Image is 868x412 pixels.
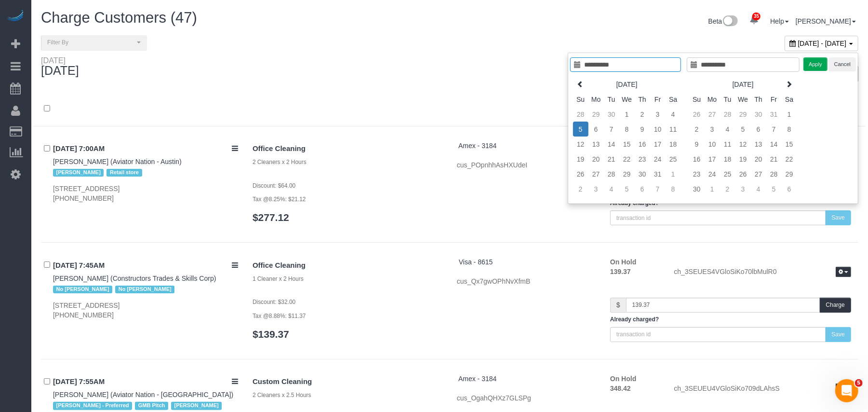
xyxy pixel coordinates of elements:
a: $277.12 [253,212,289,223]
td: 26 [735,166,751,181]
div: cus_Qx7gwOPhNvXfmB [457,276,596,286]
td: 24 [650,151,666,166]
td: 6 [782,181,797,196]
h4: [DATE] 7:45AM [53,261,238,270]
td: 13 [588,137,604,151]
td: 3 [650,107,666,122]
td: 26 [573,166,588,181]
strong: On Hold [610,375,636,383]
td: 6 [751,122,766,137]
input: transaction id [610,327,826,342]
td: 19 [573,151,588,166]
td: 12 [573,137,588,151]
td: 29 [735,107,751,122]
td: 21 [604,151,619,166]
small: Discount: $32.00 [253,299,295,305]
td: 17 [705,151,720,166]
td: 11 [666,122,681,137]
th: Sa [666,92,681,107]
td: 29 [782,166,797,181]
td: 4 [666,107,681,122]
th: Fr [766,92,782,107]
h5: Already charged? [610,316,851,323]
td: 9 [689,137,705,151]
div: [DATE] [41,56,89,78]
a: [PERSON_NAME] (Aviator Nation - Austin) [53,158,182,165]
td: 22 [619,151,635,166]
th: Mo [705,92,720,107]
td: 23 [689,166,705,181]
a: Amex - 3184 [458,375,496,383]
td: 24 [705,166,720,181]
button: Charge [820,298,851,313]
a: Automaid Logo [6,10,25,23]
div: ch_3SEUEU4VGloSiKo709dLAhsS [667,384,859,395]
td: 5 [573,122,588,137]
td: 20 [751,151,766,166]
th: [DATE] [705,77,782,92]
a: Beta [708,17,738,25]
th: Tu [720,92,735,107]
th: Su [573,92,588,107]
span: [PERSON_NAME] [53,169,104,177]
td: 19 [735,151,751,166]
td: 18 [666,137,681,151]
td: 27 [588,166,604,181]
span: [DATE] - [DATE] [798,40,847,47]
td: 9 [635,122,650,137]
small: 2 Cleaners x 2 Hours [253,159,307,165]
div: ch_3SEUES4VGloSiKo70lbMulR0 [667,267,859,278]
td: 17 [650,137,666,151]
th: [DATE] [588,77,666,92]
span: Charge Customers (47) [41,9,197,26]
td: 8 [782,122,797,137]
span: [PERSON_NAME] - Preferred [53,402,132,410]
td: 5 [735,122,751,137]
td: 5 [619,181,635,196]
div: Tags [53,166,238,179]
span: [PERSON_NAME] [171,402,222,410]
a: [PERSON_NAME] [796,17,856,25]
th: We [735,92,751,107]
td: 14 [766,137,782,151]
strong: On Hold [610,258,636,266]
td: 14 [604,137,619,151]
td: 29 [588,107,604,122]
td: 28 [604,166,619,181]
td: 1 [666,166,681,181]
small: 2 Cleaners x 2.5 Hours [253,392,311,398]
span: No [PERSON_NAME] [53,286,112,293]
td: 23 [635,151,650,166]
td: 28 [720,107,735,122]
h4: [DATE] 7:00AM [53,145,238,153]
a: 35 [745,10,763,31]
td: 30 [604,107,619,122]
span: Visa - 8615 [459,258,493,266]
td: 20 [588,151,604,166]
td: 4 [604,181,619,196]
a: [PERSON_NAME] (Constructors Trades & Skills Corp) [53,275,216,282]
strong: 348.42 [610,385,631,392]
td: 6 [635,181,650,196]
h4: Custom Cleaning [253,378,442,386]
small: Tax @8.25%: $21.12 [253,196,306,203]
th: Su [689,92,705,107]
td: 7 [650,181,666,196]
td: 12 [735,137,751,151]
td: 1 [782,107,797,122]
span: 35 [752,13,761,20]
div: Tags [53,283,238,296]
a: Amex - 3184 [458,142,496,150]
small: Tax @8.88%: $11.37 [253,313,306,319]
td: 2 [720,181,735,196]
td: 28 [766,166,782,181]
small: 1 Cleaner x 2 Hours [253,275,304,282]
td: 11 [720,137,735,151]
td: 25 [666,151,681,166]
td: 30 [751,107,766,122]
span: 5 [855,379,863,387]
div: [STREET_ADDRESS] [PHONE_NUMBER] [53,301,238,320]
td: 3 [705,122,720,137]
td: 13 [751,137,766,151]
